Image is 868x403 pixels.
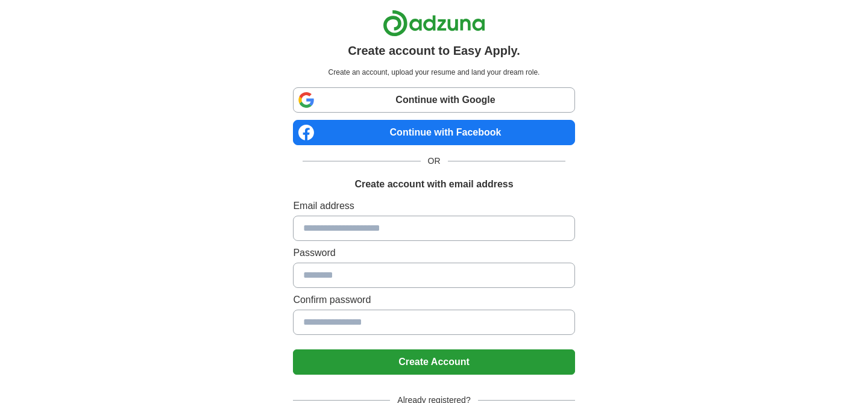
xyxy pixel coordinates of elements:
[383,10,485,37] img: Adzuna logo
[354,177,513,192] h1: Create account with email address
[293,87,574,113] a: Continue with Google
[293,293,574,307] label: Confirm password
[295,67,572,78] p: Create an account, upload your resume and land your dream role.
[293,199,574,213] label: Email address
[293,349,574,375] button: Create Account
[348,42,520,60] h1: Create account to Easy Apply.
[421,155,448,167] span: OR
[293,120,574,145] a: Continue with Facebook
[293,246,574,260] label: Password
